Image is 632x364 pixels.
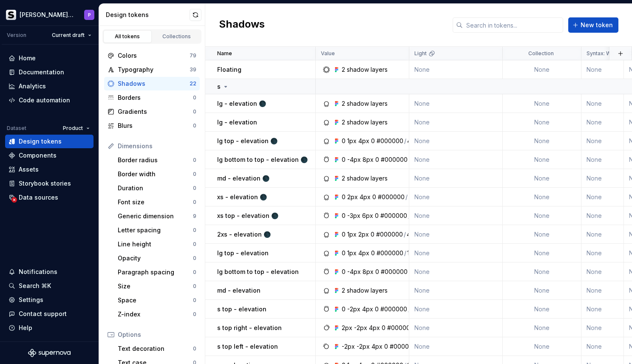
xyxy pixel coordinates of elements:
[19,96,70,104] div: Code automation
[19,282,51,290] div: Search ⌘K
[118,344,193,353] div: Text decoration
[409,281,503,300] td: None
[503,225,581,244] td: None
[347,212,360,220] div: -3px
[382,324,385,332] div: 0
[342,137,346,145] div: 0
[19,296,43,304] div: Settings
[118,240,193,248] div: Line height
[372,193,376,201] div: 0
[193,157,196,164] div: 0
[193,185,196,192] div: 0
[48,29,95,41] button: Current draft
[581,319,624,337] td: None
[19,165,39,174] div: Assets
[104,77,200,90] a: Shadows22
[193,108,196,115] div: 0
[404,230,406,239] div: /
[342,230,346,239] div: 0
[193,311,196,318] div: 0
[118,268,193,277] div: Paragraph spacing
[409,337,503,356] td: None
[114,279,200,293] a: Size0
[380,212,407,220] div: #000000
[407,137,420,145] div: 42%
[581,281,624,300] td: None
[193,227,196,234] div: 0
[217,137,278,145] p: lg top - elevation 🌑
[104,91,200,104] a: Borders0
[342,65,388,74] div: 2 shadow layers
[347,268,361,276] div: -4px
[7,32,26,39] div: Version
[358,230,369,239] div: 2px
[114,308,200,321] a: Z-index0
[217,193,267,201] p: xs - elevation 🌑
[503,150,581,169] td: None
[581,150,624,169] td: None
[5,51,94,65] a: Home
[347,230,357,239] div: 1px
[193,241,196,248] div: 0
[193,345,196,352] div: 0
[217,230,271,239] p: 2xs - elevation 🌑
[503,206,581,225] td: None
[409,225,503,244] td: None
[371,249,375,257] div: 0
[581,244,624,262] td: None
[52,32,85,39] span: Current draft
[5,163,94,176] a: Assets
[362,305,373,313] div: 4px
[568,17,618,33] button: New token
[118,121,193,130] div: Blurs
[114,342,200,356] a: Text decoration0
[63,125,83,132] span: Product
[342,118,388,127] div: 2 shadow layers
[114,223,200,237] a: Letter spacing0
[375,212,379,220] div: 0
[380,305,407,313] div: #000000
[581,21,613,29] span: New token
[193,94,196,101] div: 0
[118,170,193,178] div: Border width
[321,50,335,57] p: Value
[503,188,581,206] td: None
[581,169,624,188] td: None
[409,132,503,150] td: None
[409,150,503,169] td: None
[190,66,196,73] div: 39
[7,125,26,132] div: Dataset
[28,349,71,357] svg: Supernova Logo
[404,249,406,257] div: /
[387,324,414,332] div: #000000
[156,33,198,40] div: Collections
[503,132,581,150] td: None
[409,60,503,79] td: None
[19,268,57,276] div: Notifications
[217,249,269,257] p: lg top - elevation
[5,279,94,293] button: Search ⌘K
[104,63,200,76] a: Typography39
[342,193,346,201] div: 0
[2,6,97,24] button: [PERSON_NAME] PrismaP
[5,321,94,335] button: Help
[193,122,196,129] div: 0
[118,107,193,116] div: Gradients
[581,188,624,206] td: None
[342,286,388,295] div: 2 shadow layers
[20,11,74,19] div: [PERSON_NAME] Prisma
[409,188,503,206] td: None
[118,254,193,262] div: Opacity
[528,50,554,57] p: Collection
[193,171,196,178] div: 0
[19,193,58,202] div: Data sources
[19,151,57,160] div: Components
[114,195,200,209] a: Font size0
[414,50,427,57] p: Light
[190,52,196,59] div: 79
[407,230,420,239] div: 49%
[114,293,200,307] a: Space0
[193,213,196,220] div: 9
[217,212,278,220] p: xs top - elevation 🌑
